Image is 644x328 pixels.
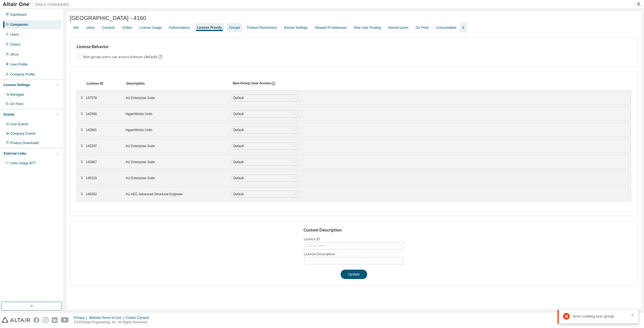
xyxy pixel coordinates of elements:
[10,102,24,106] div: On Prem
[10,32,19,37] div: Users
[86,112,119,116] div: 142890
[126,128,225,132] div: HyperWorks Units
[80,192,84,196] div: ⠿
[86,144,119,148] div: 143297
[10,42,20,47] div: Orders
[80,144,84,148] div: ⠿
[306,244,326,248] div: Click to select
[10,161,36,165] span: Units Usage BI
[315,25,347,30] div: Allowed IP Addresses
[354,25,381,30] div: New User Routing
[74,320,152,325] p: © 2025 Altair Engineering, Inc. All Rights Reserved.
[125,316,152,320] div: Cookie Consent
[70,15,146,21] span: [GEOGRAPHIC_DATA] - 4160
[3,2,72,7] img: Altair One
[229,25,240,30] div: Groups
[232,191,245,197] div: Default
[86,25,95,30] div: Users
[86,160,119,164] div: 143867
[126,160,225,164] div: AU Enterprise Suite
[139,25,161,30] div: License Usage
[80,112,84,116] div: ⠿
[232,127,245,133] div: Default
[4,112,14,117] div: Events
[86,192,119,196] div: 148352
[126,176,225,180] div: AU Enterprise Suite
[304,237,404,241] label: Licence ID
[102,25,115,30] div: Contacts
[83,54,158,60] label: Non-group users can access licenses (default)
[74,316,89,320] div: Privacy
[86,128,119,132] div: 142891
[43,317,48,323] img: instagram.svg
[232,111,298,117] div: Default
[80,160,84,164] div: ⠿
[197,25,222,30] div: License Priority
[126,144,225,148] div: AU Enterprise Suite
[573,313,627,320] div: Error creating user group.
[87,81,120,86] div: License ID
[80,128,84,132] div: ⠿
[10,72,35,77] div: Company Profile
[232,175,245,181] div: Default
[436,25,456,30] div: Consumables
[232,191,298,197] div: Default
[10,22,28,27] div: Companies
[233,81,271,86] div: Non-Group User Access
[126,96,225,100] div: AU Enterprise Suite
[73,25,79,30] div: Info
[169,25,190,30] div: Authorizations
[10,52,19,57] div: SKUs
[80,176,84,180] div: ⠿
[122,25,133,30] div: Orders
[86,96,119,100] div: 137578
[232,159,245,165] div: Default
[10,12,27,17] div: Dashboard
[232,175,298,181] div: Default
[232,143,245,149] div: Default
[416,25,429,30] div: On Prem
[232,95,298,101] div: Default
[126,192,225,196] div: AU AEC Advanced Structural Engineer
[232,127,298,133] div: Default
[2,317,30,323] img: altair_logo.svg
[304,227,404,233] h3: Custom Description
[10,122,28,126] div: User Events
[232,95,245,101] div: Default
[284,25,308,30] div: Borrow Settings
[4,83,30,87] div: License Settings
[10,92,24,97] div: Managed
[10,141,39,145] div: Product Downloads
[10,131,35,136] div: Company Events
[158,54,163,59] svg: By default any user not assigned to any group can access any license. Turn this setting off to di...
[52,317,58,323] img: linkedin.svg
[80,96,84,100] div: ⠿
[77,44,162,50] h3: License Behavior
[304,243,404,249] div: Click to select
[89,316,125,320] div: Website Terms of Use
[126,81,226,86] div: Description
[4,151,26,156] div: External Links
[86,176,119,180] div: 145315
[232,111,245,117] div: Default
[232,143,298,149] div: Default
[247,25,277,30] div: Feature Restrictions
[126,112,225,116] div: HyperWorks Units
[304,252,404,256] label: License Description
[33,317,39,323] img: facebook.svg
[341,270,367,279] button: Update
[61,317,69,323] img: youtube.svg
[232,159,298,165] div: Default
[10,62,28,67] div: User Profile
[388,25,408,30] div: Named Users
